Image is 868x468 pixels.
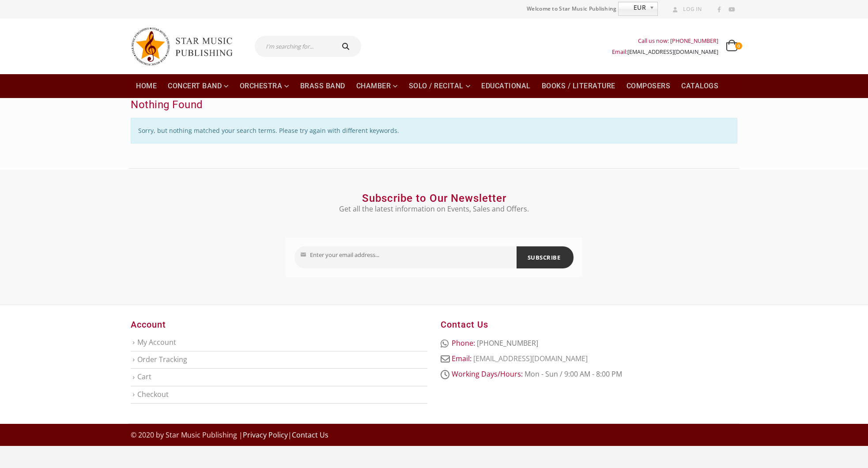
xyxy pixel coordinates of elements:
[137,337,176,347] a: My Account
[477,338,538,348] span: [PHONE_NUMBER]
[452,354,472,363] strong: Email:
[536,74,621,98] a: Books / Literature
[669,4,702,15] a: Log In
[333,36,361,57] button: Search
[255,36,333,57] input: I'm searching for...
[243,430,288,440] a: Privacy Policy
[619,2,646,13] span: EUR
[476,74,536,98] a: Educational
[527,2,617,15] span: Welcome to Star Music Publishing
[292,430,328,440] a: Contact Us
[295,74,351,98] a: Brass Band
[473,354,588,363] a: [EMAIL_ADDRESS][DOMAIN_NAME]
[528,250,561,264] span: SUBSCRIBE
[131,23,241,70] img: Star Music Publishing
[726,4,737,15] a: Youtube
[713,4,725,15] a: Facebook
[131,74,162,98] a: Home
[517,246,574,268] button: SUBSCRIBE
[286,204,582,214] p: Get all the latest information on Events, Sales and Offers.
[351,74,403,98] a: Chamber
[131,118,737,143] p: Sorry, but nothing matched your search terms. Please try again with different keywords.
[286,192,582,205] h2: Subscribe to Our Newsletter
[627,48,718,56] a: [EMAIL_ADDRESS][DOMAIN_NAME]
[234,74,294,98] a: Orchestra
[525,369,622,379] span: Mon - Sun / 9:00 AM - 8:00 PM
[137,389,169,399] a: Checkout
[621,74,676,98] a: Composers
[441,318,737,331] h3: Contact Us
[404,74,476,98] a: Solo / Recital
[676,74,724,98] a: Catalogs
[452,369,523,379] strong: Working Days/Hours:
[612,46,718,57] div: Email:
[162,74,234,98] a: Concert Band
[131,98,737,111] h2: Nothing Found
[735,42,742,49] span: 0
[131,430,328,440] span: © 2020 by Star Music Publishing | |
[452,338,475,348] strong: Phone:
[131,318,427,331] h3: Account
[137,372,151,381] a: Cart
[612,35,718,46] div: Call us now: [PHONE_NUMBER]
[137,355,187,364] a: Order Tracking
